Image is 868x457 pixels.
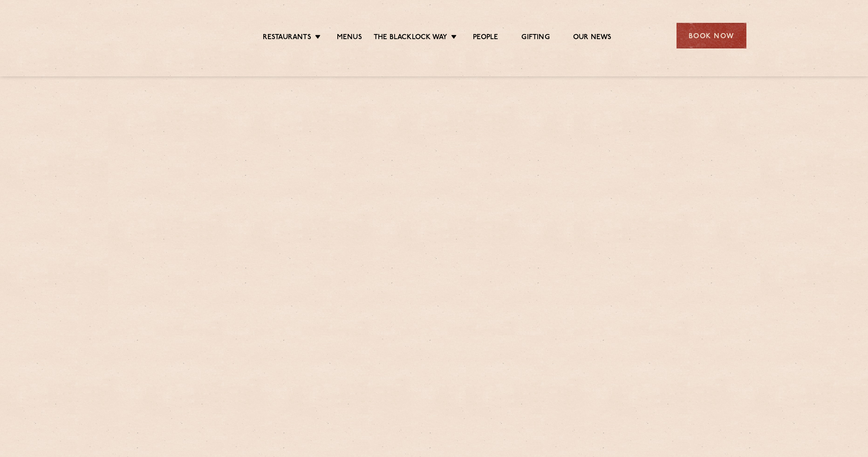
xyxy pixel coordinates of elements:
[573,33,612,43] a: Our News
[374,33,447,43] a: The Blacklock Way
[263,33,311,43] a: Restaurants
[337,33,362,43] a: Menus
[521,33,549,43] a: Gifting
[473,33,498,43] a: People
[122,9,203,62] img: svg%3E
[677,23,746,48] div: Book Now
